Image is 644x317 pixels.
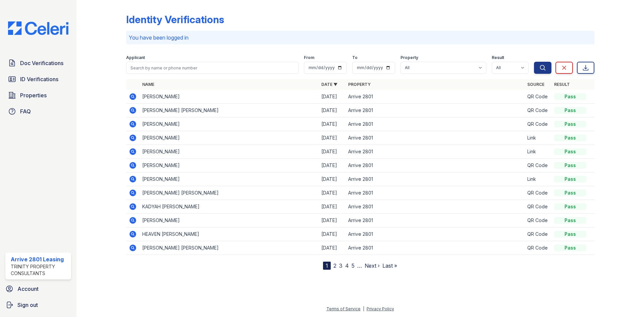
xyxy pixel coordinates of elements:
[345,159,525,172] td: Arrive 2801
[554,121,586,127] div: Pass
[345,117,525,131] td: Arrive 2801
[140,159,319,172] td: [PERSON_NAME]
[142,82,154,87] a: Name
[525,131,551,145] td: Link
[352,262,355,269] a: 5
[525,200,551,214] td: QR Code
[319,186,345,200] td: [DATE]
[554,190,586,196] div: Pass
[140,172,319,186] td: [PERSON_NAME]
[352,55,358,60] label: To
[365,262,380,269] a: Next ›
[525,117,551,131] td: QR Code
[319,241,345,255] td: [DATE]
[319,172,345,186] td: [DATE]
[345,227,525,241] td: Arrive 2801
[3,298,74,312] a: Sign out
[363,306,364,311] div: |
[525,214,551,227] td: QR Code
[140,117,319,131] td: [PERSON_NAME]
[319,131,345,145] td: [DATE]
[554,82,570,87] a: Result
[345,145,525,159] td: Arrive 2801
[3,21,74,35] img: CE_Logo_Blue-a8612792a0a2168367f1c8372b55b34899dd931a85d93a1a3d3e32e68fde9ad4.png
[319,200,345,214] td: [DATE]
[20,107,31,115] span: FAQ
[345,262,349,269] a: 4
[140,241,319,255] td: [PERSON_NAME] [PERSON_NAME]
[345,186,525,200] td: Arrive 2801
[339,262,342,269] a: 3
[345,104,525,117] td: Arrive 2801
[554,148,586,155] div: Pass
[525,104,551,117] td: QR Code
[140,186,319,200] td: [PERSON_NAME] [PERSON_NAME]
[140,227,319,241] td: HEAVEN [PERSON_NAME]
[5,72,71,86] a: ID Verifications
[492,55,504,60] label: Result
[140,145,319,159] td: [PERSON_NAME]
[357,262,362,270] span: …
[126,62,299,74] input: Search by name or phone number
[345,90,525,104] td: Arrive 2801
[126,55,145,60] label: Applicant
[321,82,337,87] a: Date ▼
[140,131,319,145] td: [PERSON_NAME]
[345,131,525,145] td: Arrive 2801
[304,55,314,60] label: From
[323,262,331,270] div: 1
[319,117,345,131] td: [DATE]
[326,306,361,311] a: Terms of Service
[525,227,551,241] td: QR Code
[5,56,71,70] a: Doc Verifications
[554,245,586,251] div: Pass
[525,145,551,159] td: Link
[554,231,586,237] div: Pass
[319,145,345,159] td: [DATE]
[554,176,586,182] div: Pass
[345,241,525,255] td: Arrive 2801
[20,75,58,83] span: ID Verifications
[319,159,345,172] td: [DATE]
[554,135,586,141] div: Pass
[554,217,586,224] div: Pass
[525,186,551,200] td: QR Code
[525,159,551,172] td: QR Code
[319,214,345,227] td: [DATE]
[140,200,319,214] td: KADYAH [PERSON_NAME]
[20,59,63,67] span: Doc Verifications
[554,93,586,100] div: Pass
[554,107,586,114] div: Pass
[319,104,345,117] td: [DATE]
[554,162,586,169] div: Pass
[367,306,394,311] a: Privacy Policy
[345,172,525,186] td: Arrive 2801
[140,104,319,117] td: [PERSON_NAME] [PERSON_NAME]
[140,90,319,104] td: [PERSON_NAME]
[140,214,319,227] td: [PERSON_NAME]
[17,285,39,293] span: Account
[126,13,224,25] div: Identity Verifications
[345,214,525,227] td: Arrive 2801
[319,227,345,241] td: [DATE]
[129,34,592,42] p: You have been logged in
[11,263,68,277] div: Trinity Property Consultants
[17,301,38,309] span: Sign out
[333,262,336,269] a: 2
[5,105,71,118] a: FAQ
[554,203,586,210] div: Pass
[3,282,74,296] a: Account
[11,255,68,263] div: Arrive 2801 Leasing
[525,90,551,104] td: QR Code
[382,262,397,269] a: Last »
[527,82,544,87] a: Source
[400,55,418,60] label: Property
[525,241,551,255] td: QR Code
[319,90,345,104] td: [DATE]
[20,91,47,99] span: Properties
[5,89,71,102] a: Properties
[525,172,551,186] td: Link
[345,200,525,214] td: Arrive 2801
[348,82,371,87] a: Property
